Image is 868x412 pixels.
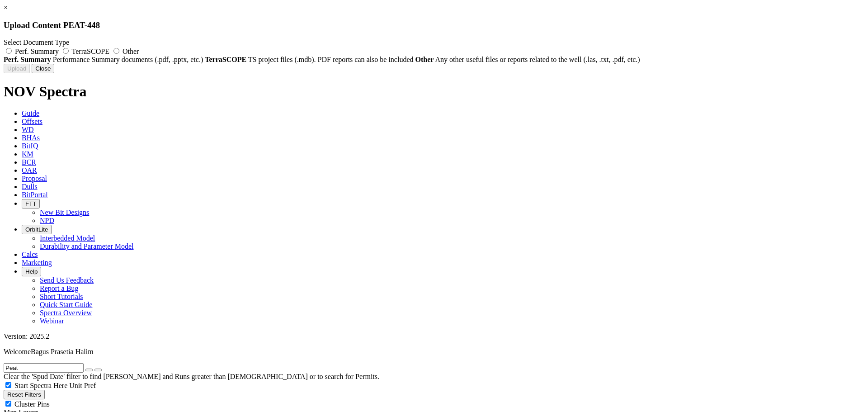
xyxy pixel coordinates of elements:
span: Upload Content [4,20,61,30]
a: Durability and Parameter Model [40,242,134,250]
a: Short Tutorials [40,293,83,300]
strong: TerraSCOPE [205,56,246,63]
span: BitIQ [22,142,38,150]
h1: NOV Spectra [4,83,864,100]
span: KM [22,150,33,158]
a: New Bit Designs [40,208,89,216]
p: Welcome [4,348,864,356]
span: Unit Pref [69,382,96,389]
span: TerraSCOPE [72,47,109,55]
span: Select Document Type [4,38,69,46]
span: BitPortal [22,191,48,199]
span: Guide [22,109,39,117]
a: NPD [40,217,54,224]
span: Any other useful files or reports related to the well (.las, .txt, .pdf, etc.) [435,56,640,63]
button: Reset Filters [4,390,45,399]
span: Offsets [22,118,42,125]
span: WD [22,126,34,133]
span: Bagus Prasetia Halim [31,348,94,355]
span: PEAT-448 [63,20,100,30]
span: OAR [22,166,37,174]
span: Dulls [22,183,38,190]
span: FTT [25,200,36,207]
span: Proposal [22,175,47,182]
span: BHAs [22,134,40,142]
button: Upload [4,64,30,73]
span: Perf. Summary [15,47,59,55]
a: Quick Start Guide [40,301,92,308]
span: Calcs [22,251,38,258]
a: Report a Bug [40,284,78,292]
a: Webinar [40,317,64,325]
input: Search [4,363,84,373]
span: Cluster Pins [14,400,50,408]
a: × [4,4,8,11]
a: Interbedded Model [40,234,95,242]
strong: Perf. Summary [4,56,51,63]
strong: Other [415,56,434,63]
a: Spectra Overview [40,309,92,317]
span: Start Spectra Here [14,382,67,389]
a: Send Us Feedback [40,276,94,284]
span: Help [25,268,38,275]
span: OrbitLite [25,226,48,233]
span: Other [123,47,139,55]
input: Other [113,48,119,54]
span: Performance Summary documents (.pdf, .pptx, etc.) [53,56,203,63]
input: Perf. Summary [6,48,12,54]
span: Clear the 'Spud Date' filter to find [PERSON_NAME] and Runs greater than [DEMOGRAPHIC_DATA] or to... [4,373,379,380]
span: TS project files (.mdb). PDF reports can also be included [248,56,414,63]
span: BCR [22,158,36,166]
span: Marketing [22,259,52,266]
div: Version: 2025.2 [4,332,864,341]
button: Close [32,64,54,73]
input: TerraSCOPE [63,48,69,54]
